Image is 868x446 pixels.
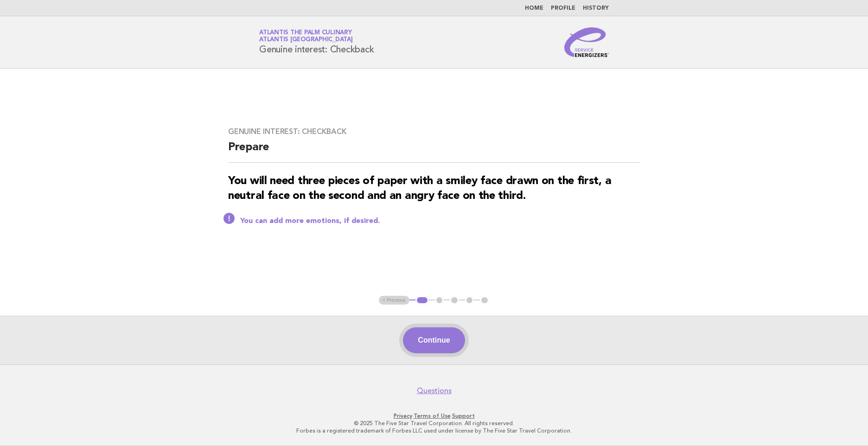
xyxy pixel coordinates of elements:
p: © 2025 The Five Star Travel Corporation. All rights reserved. [150,420,718,427]
a: Atlantis The Palm CulinaryAtlantis [GEOGRAPHIC_DATA] [259,30,353,43]
a: Terms of Use [414,413,451,419]
h1: Genuine interest: Checkback [259,30,374,54]
button: 1 [415,296,429,305]
p: Forbes is a registered trademark of Forbes LLC used under license by The Five Star Travel Corpora... [150,427,718,434]
a: Support [452,413,475,419]
h3: Genuine interest: Checkback [228,127,640,136]
a: Home [525,6,543,11]
a: Questions [417,386,452,395]
a: History [583,6,609,11]
p: You can add more emotions, if desired. [240,217,640,226]
img: Service Energizers [564,27,609,57]
span: Atlantis [GEOGRAPHIC_DATA] [259,37,353,43]
p: · · [150,412,718,420]
button: Continue [403,327,465,353]
h2: Prepare [228,140,640,163]
strong: You will need three pieces of paper with a smiley face drawn on the first, a neutral face on the ... [228,176,611,202]
a: Privacy [394,413,412,419]
a: Profile [551,6,575,11]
